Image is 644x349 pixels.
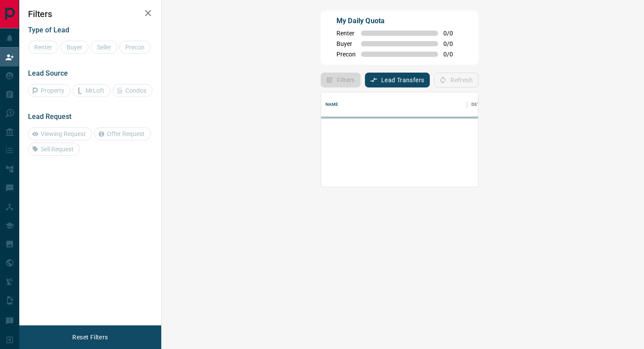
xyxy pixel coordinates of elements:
[336,51,356,58] span: Precon
[336,16,463,26] p: My Daily Quota
[443,30,463,37] span: 0 / 0
[326,92,339,117] div: Name
[443,51,463,58] span: 0 / 0
[443,40,463,47] span: 0 / 0
[28,9,152,19] h2: Filters
[321,92,467,117] div: Name
[365,73,430,87] button: Lead Transfers
[67,330,113,345] button: Reset Filters
[336,40,356,47] span: Buyer
[28,26,69,34] span: Type of Lead
[336,30,356,37] span: Renter
[28,112,71,121] span: Lead Request
[28,69,68,77] span: Lead Source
